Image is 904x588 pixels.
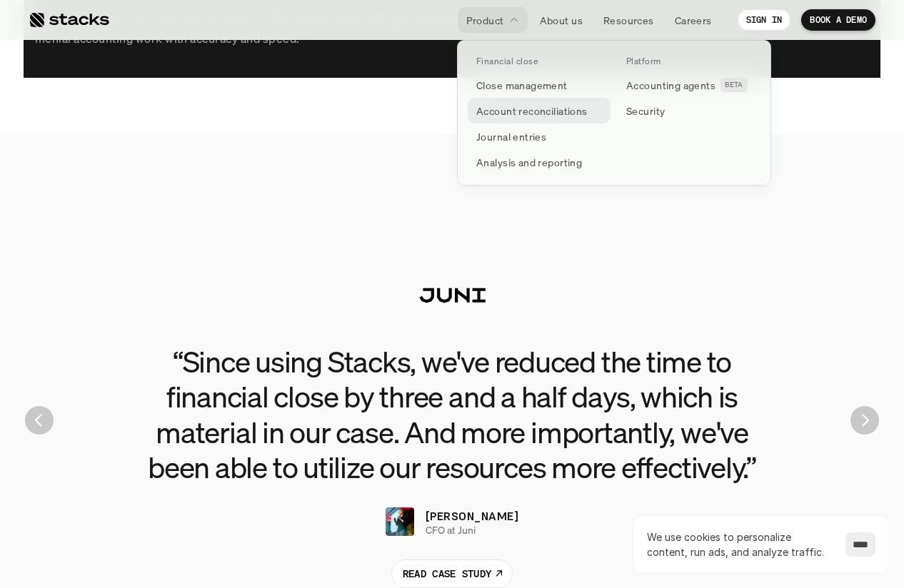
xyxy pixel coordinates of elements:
[626,103,665,118] p: Security
[25,406,54,435] button: Previous
[540,13,583,28] p: About us
[531,7,591,33] a: About us
[666,7,720,33] a: Careers
[618,98,760,123] a: Security
[850,406,879,435] img: Next Arrow
[476,129,546,144] p: Journal entries
[476,155,582,170] p: Analysis and reporting
[468,149,611,175] a: Analysis and reporting
[746,15,783,25] p: SIGN IN
[675,13,712,28] p: Careers
[131,344,773,485] h3: “Since using Stacks, we've reduced the time to financial close by three and a half days, which is...
[810,15,867,25] p: BOOK A DEMO
[618,72,760,98] a: Accounting agentsBETA
[738,9,791,31] a: SIGN IN
[476,78,568,93] p: Close management
[476,56,538,66] p: Financial close
[426,507,518,524] p: [PERSON_NAME]
[468,98,611,123] a: Account reconciliations
[169,330,231,340] a: Privacy Policy
[468,72,611,98] a: Close management
[647,529,831,559] p: We use cookies to personalize content, run ads, and analyze traffic.
[725,81,743,89] h2: BETA
[466,13,504,28] p: Product
[468,123,611,149] a: Journal entries
[25,406,54,435] img: Back Arrow
[603,13,654,28] p: Resources
[626,78,715,93] p: Accounting agents
[403,566,491,581] p: READ CASE STUDY
[850,406,879,435] button: Next
[801,9,875,31] a: BOOK A DEMO
[626,56,661,66] p: Platform
[595,7,663,33] a: Resources
[476,103,588,118] p: Account reconciliations
[426,524,476,537] p: CFO at Juni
